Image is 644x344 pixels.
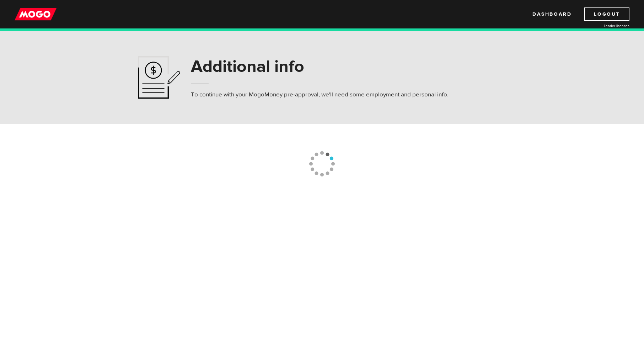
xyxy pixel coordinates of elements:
[576,23,629,28] a: Lender licences
[138,56,180,99] img: application-ef4f7aff46a5c1a1d42a38d909f5b40b.svg
[15,7,57,21] img: mogo_logo-11ee424be714fa7cbb0f0f49df9e16ec.png
[584,7,629,21] a: Logout
[191,90,449,99] p: To continue with your MogoMoney pre-approval, we'll need some employment and personal info.
[309,124,336,204] img: loading-colorWheel_medium.gif
[532,7,571,21] a: Dashboard
[191,57,449,76] h1: Additional info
